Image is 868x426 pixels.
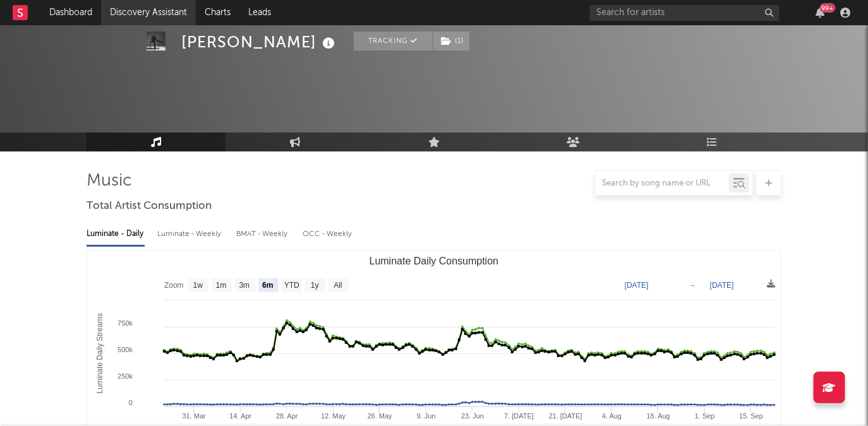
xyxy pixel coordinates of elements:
text: 28. Apr [276,412,298,420]
div: Luminate - Weekly [157,223,224,245]
div: 99 + [820,3,836,13]
span: Total Artist Consumption [87,199,212,214]
button: 99+ [816,8,825,18]
text: All [334,281,342,290]
button: Tracking [354,32,433,50]
text: 3m [239,281,250,290]
text: Luminate Daily Streams [95,313,104,393]
text: 0 [129,399,133,406]
text: Zoom [164,281,184,290]
text: 1y [311,281,319,290]
text: 23. Jun [461,412,484,420]
text: 1w [193,281,203,290]
text: 18. Aug [647,412,670,420]
text: [DATE] [710,281,734,290]
text: 9. Jun [417,412,436,420]
text: [DATE] [625,281,649,290]
text: 12. May [321,412,346,420]
text: 500k [118,346,133,353]
text: 15. Sep [739,412,763,420]
text: 1m [216,281,227,290]
span: ( 1 ) [433,32,470,50]
text: 21. [DATE] [549,412,582,420]
text: 26. May [368,412,393,420]
div: OCC - Weekly [303,223,353,245]
text: 4. Aug [602,412,622,420]
div: [PERSON_NAME] [181,32,338,52]
text: 14. Apr [229,412,251,420]
text: 31. Mar [183,412,207,420]
input: Search for artists [590,5,780,21]
input: Search by song name or URL [596,179,729,189]
text: 6m [262,281,273,290]
text: Luminate Daily Consumption [370,256,499,266]
text: → [689,281,696,290]
text: 1. Sep [695,412,715,420]
div: BMAT - Weekly [236,223,290,245]
text: 7. [DATE] [504,412,534,420]
text: 750k [118,319,133,327]
text: YTD [284,281,299,290]
text: 250k [118,372,133,380]
button: (1) [433,32,469,50]
div: Luminate - Daily [87,223,145,245]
